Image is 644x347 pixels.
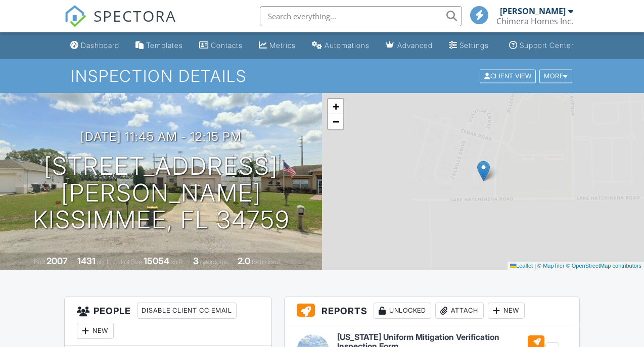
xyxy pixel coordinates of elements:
span: − [333,115,339,128]
span: bathrooms [252,258,281,266]
a: Automations (Basic) [308,36,374,55]
a: © MapTiler [537,263,565,269]
a: Advanced [382,36,437,55]
div: Chimera Homes Inc. [496,16,573,26]
img: Marker [477,161,490,181]
span: bedrooms [200,258,228,266]
a: SPECTORA [64,14,176,35]
input: Search everything... [260,6,462,26]
div: Dashboard [81,41,119,49]
a: Contacts [195,36,247,55]
span: | [534,263,536,269]
div: Advanced [397,41,433,49]
a: Settings [445,36,493,55]
span: Lot Size [121,258,142,266]
a: Zoom out [328,114,343,129]
div: Support Center [520,41,574,49]
h3: Reports [285,296,579,325]
div: [PERSON_NAME] [500,6,566,16]
div: 3 [193,256,199,266]
span: sq.ft. [171,258,183,266]
a: Metrics [255,36,300,55]
a: Dashboard [66,36,123,55]
span: SPECTORA [94,5,176,26]
a: Templates [131,36,187,55]
a: Client View [479,72,538,79]
span: Built [34,258,45,266]
div: Automations [325,41,370,49]
div: New [488,303,525,319]
div: 15054 [144,256,169,266]
h3: People [65,296,271,345]
img: The Best Home Inspection Software - Spectora [64,5,86,27]
span: sq. ft. [97,258,111,266]
div: Unlocked [374,303,431,319]
div: Contacts [211,41,243,49]
div: 1431 [77,256,96,266]
h1: Inspection Details [71,67,573,85]
a: Support Center [505,36,578,55]
a: © OpenStreetMap contributors [566,263,641,269]
div: Client View [480,69,536,83]
div: New [77,323,114,339]
div: Metrics [269,41,296,49]
a: Zoom in [328,99,343,114]
div: More [539,69,572,83]
div: 2.0 [238,256,250,266]
div: Templates [146,41,183,49]
h3: [DATE] 11:45 am - 12:15 pm [80,130,242,143]
h1: [STREET_ADDRESS][PERSON_NAME] Kissimmee, FL 34759 [16,153,306,233]
div: Attach [435,303,484,319]
div: 2007 [47,256,68,266]
span: + [333,100,339,113]
div: Settings [459,41,489,49]
a: Leaflet [510,263,533,269]
div: Disable Client CC Email [137,303,237,319]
